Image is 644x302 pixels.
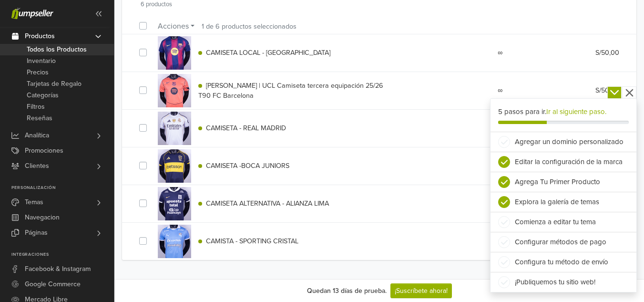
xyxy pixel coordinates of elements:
p: Integraciones [11,252,114,258]
div: CAMISETA - REAL MADRID∞S/50,00 [139,109,619,147]
span: Todos los Productos [27,44,87,55]
span: CAMISETA LOCAL - [GEOGRAPHIC_DATA] [206,49,330,57]
div: CAMISETA -BOCA JUNIORS∞S/50,00 [139,147,619,185]
a: Acciones [158,21,194,32]
div: CAMISETA ALTERNATIVA - ALIANZA LIMA∞S/50,00 [139,185,619,222]
div: 5 pasos para ir. [498,106,629,117]
a: CAMISETA LOCAL - [GEOGRAPHIC_DATA] [198,49,330,57]
span: Páginas [25,225,48,240]
a: Ir al siguiente paso. [546,107,606,116]
div: Quedan 13 días de prueba. [307,286,387,296]
span: CAMISTA - SPORTING CRISTAL [206,237,298,245]
span: Promociones [25,143,63,158]
span: Reseñas [27,113,52,124]
div: [PERSON_NAME] | UCL Camiseta tercera equipación 25/26 T90 FC Barcelona∞S/50,00 [139,72,619,109]
span: CAMISETA -BOCA JUNIORS [206,162,289,170]
a: Configura tu método de envío [491,252,636,272]
div: ∞ [480,161,521,171]
span: Categorías [27,90,59,101]
a: Comienza a editar tu tema [491,212,636,232]
span: Clientes [25,158,49,174]
a: CAMISETA - REAL MADRID [198,124,286,132]
span: Inventario [27,55,56,67]
div: CAMISTA - SPORTING CRISTAL∞S/50,00 [139,222,619,260]
span: Temas [25,195,43,210]
a: Agrega Tu Primer Producto [491,172,636,192]
a: Agregar un dominio personalizado [491,132,636,152]
span: Navegacion [25,210,60,225]
div: ∞ [480,123,521,134]
a: CAMISTA - SPORTING CRISTAL [198,237,298,245]
a: CAMISETA ALTERNATIVA - ALIANZA LIMA [198,199,329,208]
a: Configurar métodos de pago [491,232,636,252]
span: CAMISETA ALTERNATIVA - ALIANZA LIMA [206,199,329,208]
div: CAMISETA LOCAL - [GEOGRAPHIC_DATA]∞S/50,00 [139,34,619,72]
a: CAMISETA -BOCA JUNIORS [198,162,289,170]
span: Google Commerce [25,277,81,292]
span: Precios [27,67,49,78]
span: Analítica [25,128,49,143]
div: S/50,00 [544,85,626,96]
a: ¡Publiquemos tu sitio web! [491,272,636,292]
span: 1 de 6 productos seleccionados [202,22,296,31]
div: ∞ [480,85,521,96]
div: ∞ [480,198,521,209]
span: Facebook & Instagram [25,261,91,277]
div: S/50,00 [544,48,626,58]
a: Editar la configuración de la marca [491,152,636,172]
a: ¡Suscríbete ahora! [390,283,452,298]
div: ∞ [480,48,521,58]
div: ∞ [480,236,521,247]
p: Personalización [11,185,114,191]
a: [PERSON_NAME] | UCL Camiseta tercera equipación 25/26 T90 FC Barcelona [198,82,385,100]
span: Filtros [27,101,45,113]
span: CAMISETA - REAL MADRID [206,124,286,132]
span: Productos [25,29,55,44]
span: 6 productos [141,0,172,8]
a: Explora la galería de temas [491,192,636,212]
span: Tarjetas de Regalo [27,78,82,90]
